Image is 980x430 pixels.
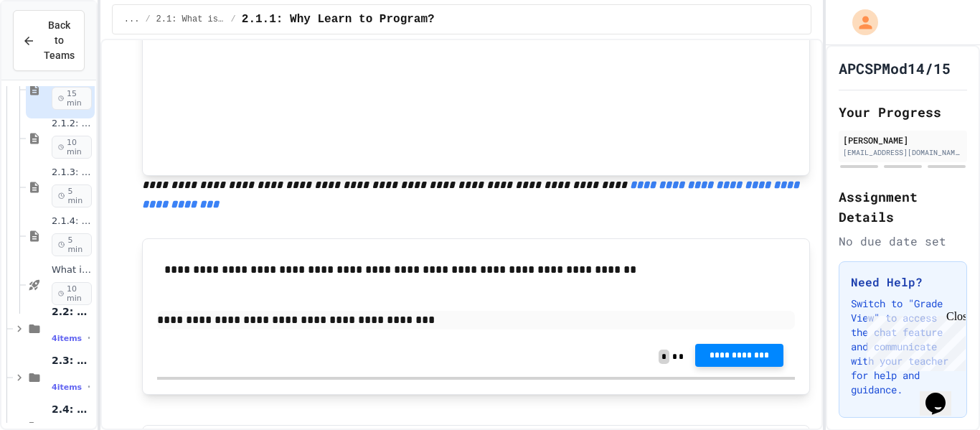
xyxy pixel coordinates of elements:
span: • [88,381,90,393]
span: 2.1.3: The JuiceMind IDE [52,167,92,179]
div: [EMAIL_ADDRESS][DOMAIN_NAME] [843,147,963,158]
h2: Assignment Details [839,187,967,227]
div: [PERSON_NAME] [843,134,963,146]
span: 2.1.1: Why Learn to Program? [242,11,435,28]
button: Back to Teams [13,10,85,71]
span: 2.1: What is Code? [156,14,225,25]
span: ... [124,14,140,25]
h1: APCSPMod14/15 [839,58,951,78]
iframe: chat widget [920,373,966,416]
span: 2.4: Mathematical Operators [52,403,92,416]
div: No due date set [839,233,967,250]
div: My Account [837,6,882,39]
span: 2.1.2: What is Code? [52,118,92,130]
iframe: chat widget [861,310,966,371]
span: 15 min [52,87,92,110]
span: 5 min [52,233,92,256]
span: 5 min [52,184,92,207]
h3: Need Help? [851,274,955,291]
span: What is code? - Quiz [52,264,92,276]
span: / [231,14,236,25]
p: Switch to "Grade View" to access the chat feature and communicate with your teacher for help and ... [851,296,955,397]
div: Chat with us now!Close [6,6,99,91]
span: 10 min [52,136,92,159]
span: • [88,332,90,344]
h2: Your Progress [839,102,967,122]
span: Back to Teams [44,18,75,63]
span: 2.2: Hello, World! [52,305,92,318]
span: 10 min [52,282,92,305]
span: 4 items [52,383,82,392]
span: 2.3: Variables and Data Types [52,354,92,367]
span: 4 items [52,334,82,343]
span: / [145,14,150,25]
span: 2.1.4: Reflection - Evolving Technology [52,215,92,228]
